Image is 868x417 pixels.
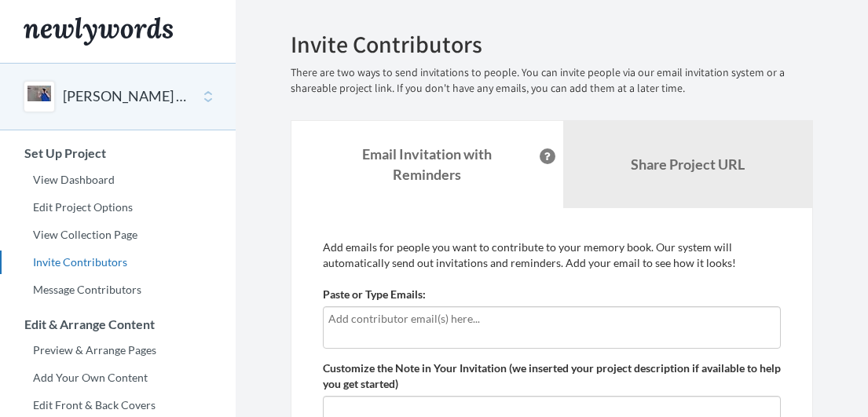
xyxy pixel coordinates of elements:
[291,65,813,97] p: There are two ways to send invitations to people. You can invite people via our email invitation ...
[328,310,775,327] input: Add contributor email(s) here...
[362,145,492,183] strong: Email Invitation with Reminders
[323,287,426,302] label: Paste or Type Emails:
[323,240,781,271] p: Add emails for people you want to contribute to your memory book. Our system will automatically s...
[631,155,745,173] b: Share Project URL
[323,360,781,392] label: Customize the Note in Your Invitation (we inserted your project description if available to help ...
[24,17,173,46] img: Newlywords logo
[63,86,190,107] button: [PERSON_NAME] Retirement
[1,146,236,160] h3: Set Up Project
[1,317,236,331] h3: Edit & Arrange Content
[291,31,813,57] h2: Invite Contributors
